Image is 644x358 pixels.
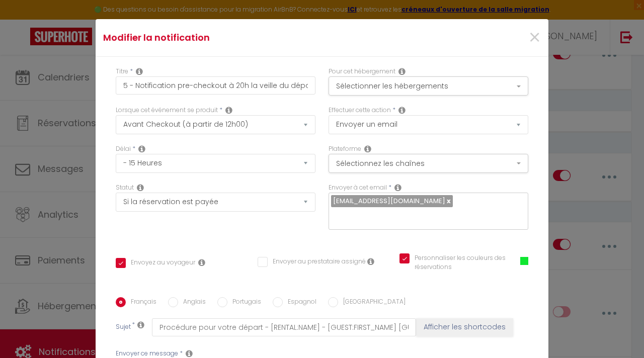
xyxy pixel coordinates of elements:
[338,297,406,308] label: [GEOGRAPHIC_DATA]
[329,154,528,173] button: Sélectionnez les chaînes
[116,67,128,76] label: Titre
[137,321,144,329] i: Subject
[329,67,395,76] label: Pour cet hébergement
[116,322,131,333] label: Sujet
[528,23,541,53] span: ×
[394,184,401,192] i: Recipient
[138,145,145,153] i: Action Time
[186,349,193,357] i: Message
[116,106,218,115] label: Lorsque cet événement se produit
[416,318,513,336] button: Afficher les shortcodes
[333,196,445,206] span: [EMAIL_ADDRESS][DOMAIN_NAME]
[367,257,374,265] i: Envoyer au prestataire si il est assigné
[329,183,387,193] label: Envoyer à cet email
[364,145,371,153] i: Action Channel
[198,258,205,266] i: Envoyer au voyageur
[137,184,144,192] i: Booking status
[178,297,206,308] label: Anglais
[8,4,38,34] button: Ouvrir le widget de chat LiveChat
[329,76,528,96] button: Sélectionner les hébergements
[227,297,261,308] label: Portugais
[329,106,391,115] label: Effectuer cette action
[126,297,156,308] label: Français
[398,67,406,75] i: This Rental
[103,31,390,45] h4: Modifier la notification
[116,183,134,193] label: Statut
[283,297,316,308] label: Espagnol
[398,106,406,114] i: Action Type
[136,67,143,75] i: Title
[225,106,232,114] i: Event Occur
[329,144,361,154] label: Plateforme
[528,27,541,49] button: Close
[116,144,131,154] label: Délai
